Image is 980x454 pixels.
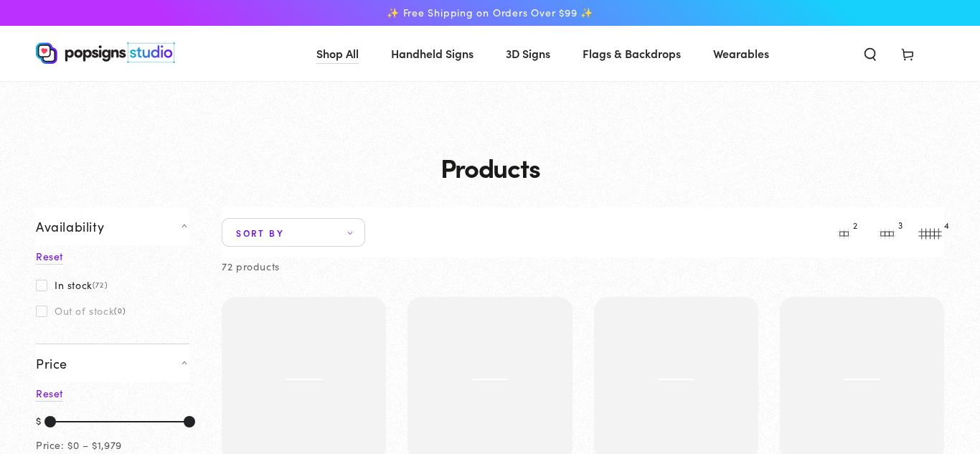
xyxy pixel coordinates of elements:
summary: Price [36,344,189,382]
label: In stock [36,279,108,290]
p: 72 products [222,257,280,275]
div: Price: $0 – $1,979 [36,436,122,454]
img: Popsigns Studio [36,42,175,64]
span: Availability [36,218,104,235]
button: 2 [829,218,858,247]
label: Out of stock [36,305,126,316]
summary: Availability [36,207,189,245]
a: Wearables [702,34,780,72]
summary: Search our site [852,37,889,69]
div: $ [36,412,42,432]
a: Handheld Signs [380,34,484,72]
span: Flags & Backdrops [583,43,681,64]
h1: Products [36,153,944,181]
summary: Sort by [222,218,365,247]
a: 3D Signs [495,34,561,72]
span: (72) [93,280,108,289]
span: Handheld Signs [391,43,473,64]
span: Shop All [316,43,359,64]
span: 3D Signs [506,43,550,64]
a: Shop All [306,34,369,72]
a: Reset [36,249,63,265]
span: Price [36,355,67,372]
span: ✨ Free Shipping on Orders Over $99 ✨ [387,6,593,19]
span: Wearables [713,43,769,64]
a: Reset [36,386,63,402]
span: (0) [114,306,126,315]
a: Flags & Backdrops [572,34,692,72]
button: 3 [872,218,901,247]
